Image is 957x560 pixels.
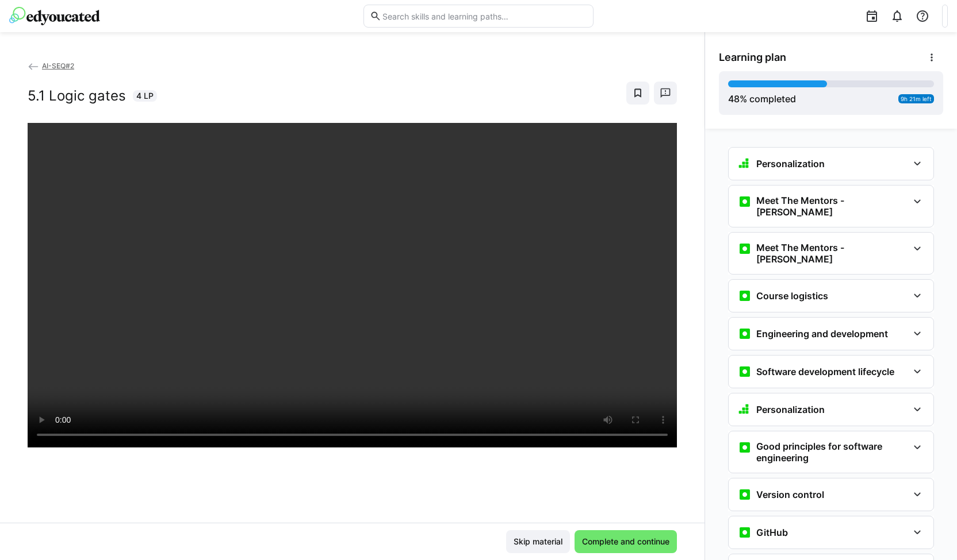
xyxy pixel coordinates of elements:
[506,530,570,553] button: Skip material
[28,87,126,105] h2: 5.1 Logic gates
[756,158,825,169] h3: Personalization
[756,366,894,377] h3: Software development lifecycle
[28,61,74,70] a: AI-SEQ#2
[136,90,154,102] span: 4 LP
[756,242,908,265] h3: Meet The Mentors - [PERSON_NAME]
[756,328,888,339] h3: Engineering and development
[756,441,908,464] h3: Good principles for software engineering
[728,92,796,106] div: % completed
[381,11,587,21] input: Search skills and learning paths…
[580,536,671,547] span: Complete and continue
[728,93,740,105] span: 48
[756,195,908,218] h3: Meet The Mentors - [PERSON_NAME]
[901,95,932,102] span: 9h 21m left
[42,61,74,70] span: AI-SEQ#2
[756,527,788,538] h3: GitHub
[512,536,564,547] span: Skip material
[719,51,786,64] span: Learning plan
[575,530,677,553] button: Complete and continue
[756,290,828,302] h3: Course logistics
[756,404,825,415] h3: Personalization
[756,489,824,500] h3: Version control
